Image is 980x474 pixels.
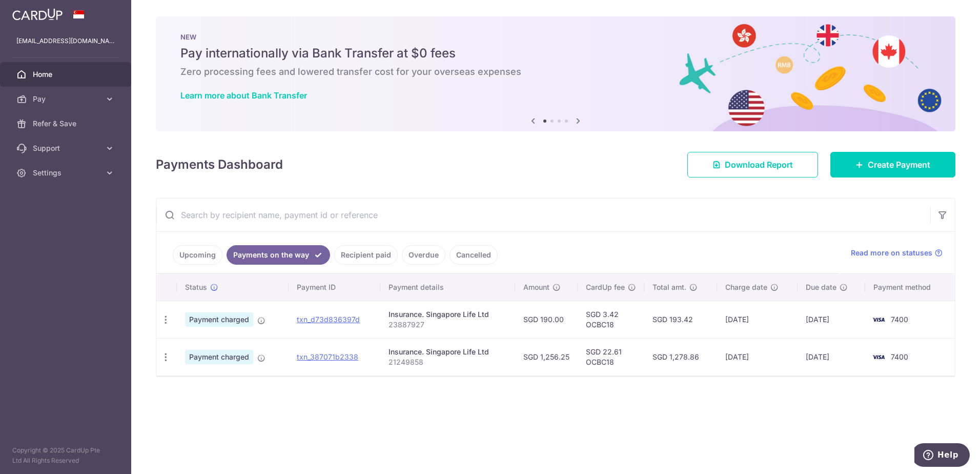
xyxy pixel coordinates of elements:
[12,8,63,21] img: CardUp
[173,245,222,265] a: Upcoming
[851,248,932,258] span: Read more on statuses
[16,36,115,46] p: [EMAIL_ADDRESS][DOMAIN_NAME]
[891,352,908,361] span: 7400
[717,338,798,376] td: [DATE]
[180,90,307,101] a: Learn more about Bank Transfer
[380,274,515,301] th: Payment details
[389,357,507,367] p: 21249858
[33,69,100,80] span: Home
[868,159,930,171] span: Create Payment
[389,320,507,330] p: 23887927
[156,199,930,231] input: Search by recipient name, payment id or reference
[865,274,955,301] th: Payment method
[156,155,283,174] h4: Payments Dashboard
[578,301,644,338] td: SGD 3.42 OCBC18
[227,245,330,265] a: Payments on the way
[798,338,865,376] td: [DATE]
[851,248,943,258] a: Read more on statuses
[450,245,498,265] a: Cancelled
[725,282,767,292] span: Charge date
[289,274,380,301] th: Payment ID
[402,245,445,265] a: Overdue
[389,347,507,357] div: Insurance. Singapore Life Ltd
[33,118,100,129] span: Refer & Save
[185,312,253,327] span: Payment charged
[798,301,865,338] td: [DATE]
[644,338,717,376] td: SGD 1,278.86
[33,94,100,104] span: Pay
[891,315,908,324] span: 7400
[297,315,360,324] a: txn_d73d836397d
[830,152,955,177] a: Create Payment
[389,309,507,320] div: Insurance. Singapore Life Ltd
[185,282,207,292] span: Status
[586,282,625,292] span: CardUp fee
[523,282,549,292] span: Amount
[868,313,889,326] img: Bank Card
[806,282,836,292] span: Due date
[180,66,931,78] h6: Zero processing fees and lowered transfer cost for your overseas expenses
[33,168,100,178] span: Settings
[725,159,793,171] span: Download Report
[185,350,253,364] span: Payment charged
[868,351,889,363] img: Bank Card
[717,301,798,338] td: [DATE]
[180,45,931,62] h5: Pay internationally via Bank Transfer at $0 fees
[652,282,686,292] span: Total amt.
[515,338,578,376] td: SGD 1,256.25
[578,338,644,376] td: SGD 22.61 OCBC18
[914,443,970,469] iframe: Opens a widget where you can find more information
[297,352,358,361] a: txn_387071b2338
[180,33,931,41] p: NEW
[515,301,578,338] td: SGD 190.00
[33,143,100,153] span: Support
[334,245,398,265] a: Recipient paid
[156,16,955,131] img: Bank transfer banner
[644,301,717,338] td: SGD 193.42
[687,152,818,177] a: Download Report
